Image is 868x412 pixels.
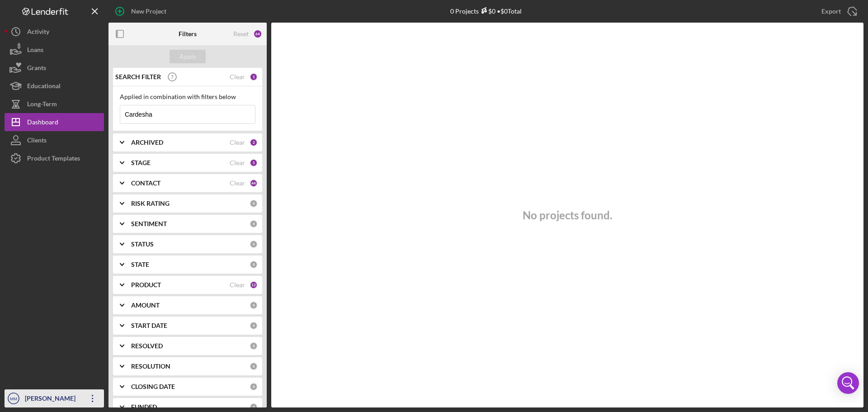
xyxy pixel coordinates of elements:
b: CLOSING DATE [131,383,175,390]
div: 0 Projects • $0 Total [450,7,522,15]
div: Open Intercom Messenger [837,372,859,394]
div: 0 [250,342,258,350]
div: Apply [179,50,196,63]
b: RESOLUTION [131,363,170,370]
button: Export [812,2,863,20]
b: STATUS [131,241,154,248]
button: Apply [170,50,206,63]
b: ARCHIVED [131,139,163,146]
b: STAGE [131,159,151,166]
div: 1 [250,73,258,81]
div: 12 [250,281,258,289]
button: Product Templates [5,149,104,167]
div: 64 [253,29,262,38]
button: Dashboard [5,113,104,131]
button: New Project [108,2,175,20]
div: 44 [250,179,258,187]
div: Reset [233,30,249,38]
div: Activity [27,23,49,43]
b: AMOUNT [131,302,160,309]
b: CONTACT [131,180,160,187]
div: Long-Term [27,95,57,115]
button: MM[PERSON_NAME] [5,389,104,407]
div: 0 [250,362,258,370]
b: RESOLVED [131,342,163,350]
div: 0 [250,322,258,330]
div: $0 [479,7,495,15]
div: 5 [250,159,258,167]
b: Filters [179,30,197,38]
div: Clients [27,131,47,152]
div: 0 [250,260,258,269]
button: Clients [5,131,104,149]
text: MM [10,396,17,401]
div: 0 [250,240,258,248]
b: FUNDED [131,403,157,411]
div: Export [821,2,841,20]
button: Activity [5,23,104,41]
b: STATE [131,261,149,268]
b: START DATE [131,322,167,329]
div: Dashboard [27,113,58,133]
button: Long-Term [5,95,104,113]
div: 2 [250,138,258,147]
button: Educational [5,77,104,95]
div: Grants [27,59,46,79]
div: 0 [250,403,258,411]
button: Grants [5,59,104,77]
div: Product Templates [27,149,80,170]
div: Clear [230,281,245,289]
div: 0 [250,301,258,309]
div: [PERSON_NAME] [23,389,81,410]
b: SENTIMENT [131,220,167,227]
h3: No projects found. [523,209,612,222]
div: Educational [27,77,61,97]
button: Loans [5,41,104,59]
div: Clear [230,180,245,187]
div: Clear [230,139,245,146]
b: SEARCH FILTER [115,73,161,81]
b: RISK RATING [131,200,170,207]
div: New Project [131,2,166,20]
div: 0 [250,220,258,228]
div: 0 [250,383,258,391]
div: Loans [27,41,43,61]
div: Clear [230,73,245,81]
b: PRODUCT [131,281,161,289]
div: Applied in combination with filters below [120,93,255,100]
div: 0 [250,199,258,208]
div: Clear [230,159,245,166]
